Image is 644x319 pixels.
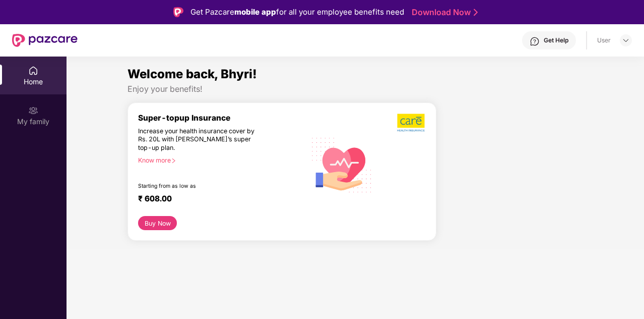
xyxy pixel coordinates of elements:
[474,7,478,18] img: Stroke
[138,194,296,206] div: ₹ 608.00
[138,127,263,152] div: Increase your health insurance cover by Rs. 20L with [PERSON_NAME]’s super top-up plan.
[173,7,183,17] img: Logo
[138,113,306,123] div: Super-topup Insurance
[412,7,475,18] a: Download Now
[234,7,276,17] strong: mobile app
[306,128,378,201] img: svg+xml;base64,PHN2ZyB4bWxucz0iaHR0cDovL3d3dy53My5vcmcvMjAwMC9zdmciIHhtbG5zOnhsaW5rPSJodHRwOi8vd3...
[622,36,630,44] img: svg+xml;base64,PHN2ZyBpZD0iRHJvcGRvd24tMzJ4MzIiIHhtbG5zPSJodHRwOi8vd3d3LnczLm9yZy8yMDAwL3N2ZyIgd2...
[28,105,38,116] img: svg+xml;base64,PHN2ZyB3aWR0aD0iMjAiIGhlaWdodD0iMjAiIHZpZXdCb3g9IjAgMCAyMCAyMCIgZmlsbD0ibm9uZSIgeG...
[544,36,568,44] div: Get Help
[28,66,38,76] img: svg+xml;base64,PHN2ZyBpZD0iSG9tZSIgeG1sbnM9Imh0dHA6Ly93d3cudzMub3JnLzIwMDAvc3ZnIiB3aWR0aD0iMjAiIG...
[597,36,611,44] div: User
[171,158,176,164] span: right
[138,216,177,230] button: Buy Now
[190,6,404,18] div: Get Pazcare for all your employee benefits need
[138,156,300,164] div: Know more
[127,84,583,94] div: Enjoy your benefits!
[127,67,257,81] span: Welcome back, Bhyri!
[530,36,540,46] img: svg+xml;base64,PHN2ZyBpZD0iSGVscC0zMngzMiIgeG1sbnM9Imh0dHA6Ly93d3cudzMub3JnLzIwMDAvc3ZnIiB3aWR0aD...
[138,183,263,190] div: Starting from as low as
[12,34,78,47] img: New Pazcare Logo
[397,113,426,132] img: b5dec4f62d2307b9de63beb79f102df3.png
